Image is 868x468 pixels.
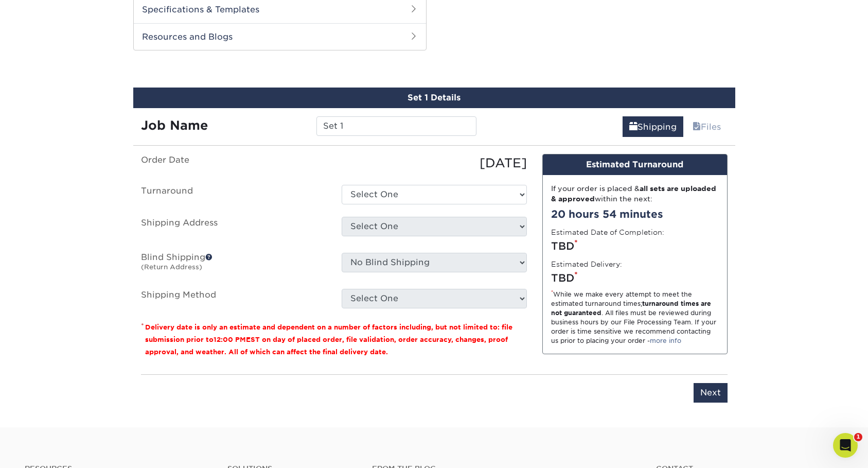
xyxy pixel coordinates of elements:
[551,238,719,254] div: TBD
[650,337,681,344] a: more info
[133,185,334,204] label: Turnaround
[686,116,728,137] a: Files
[551,259,622,269] label: Estimated Delivery:
[133,217,334,240] label: Shipping Address
[694,383,728,403] input: Next
[316,116,476,136] input: Enter a job name
[551,300,711,317] strong: turnaround times are not guaranteed
[623,116,683,137] a: Shipping
[543,154,727,175] div: Estimated Turnaround
[141,118,208,133] strong: Job Name
[693,122,701,132] span: files
[141,263,202,271] small: (Return Address)
[134,23,426,50] h2: Resources and Blogs
[145,323,512,356] small: Delivery date is only an estimate and dependent on a number of factors including, but not limited...
[854,433,862,441] span: 1
[551,270,719,286] div: TBD
[551,290,719,345] div: While we make every attempt to meet the estimated turnaround times; . All files must be reviewed ...
[214,336,246,343] span: 12:00 PM
[629,122,637,132] span: shipping
[133,253,334,276] label: Blind Shipping
[334,154,535,172] div: [DATE]
[551,206,719,222] div: 20 hours 54 minutes
[133,154,334,172] label: Order Date
[133,289,334,308] label: Shipping Method
[551,183,719,204] div: If your order is placed & within the next:
[551,227,664,237] label: Estimated Date of Completion:
[133,88,735,108] div: Set 1 Details
[833,433,858,458] iframe: Intercom live chat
